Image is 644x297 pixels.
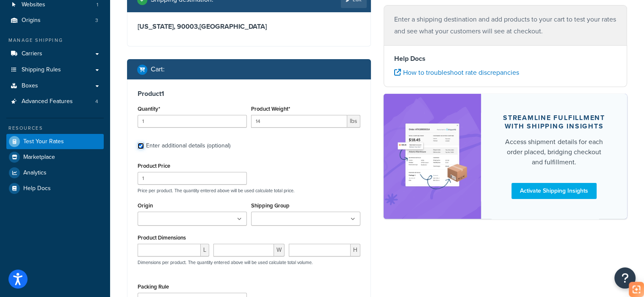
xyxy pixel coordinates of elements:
a: Activate Shipping Insights [511,183,597,199]
h2: Cart : [151,65,165,73]
span: 3 [95,17,98,24]
span: lbs [347,115,360,128]
label: Product Price [138,163,170,169]
div: Manage Shipping [6,37,104,44]
input: Enter additional details (optional) [138,143,144,149]
h4: Help Docs [394,54,617,64]
label: Origin [138,202,153,209]
a: Shipping Rules [6,62,104,78]
a: Test Your Rates [6,134,104,149]
span: Advanced Features [22,98,73,105]
input: 0.0 [138,115,247,128]
input: 0.00 [251,115,347,128]
p: Dimensions per product. The quantity entered above will be used calculate total volume. [135,259,313,265]
span: Origins [22,17,41,24]
span: W [274,244,285,256]
span: 1 [97,1,98,8]
a: Origins3 [6,13,104,28]
li: Origins [6,13,104,28]
label: Packing Rule [138,283,169,290]
label: Shipping Group [251,202,290,209]
span: Analytics [23,169,47,177]
span: L [201,244,209,256]
p: Price per product. The quantity entered above will be used calculate total price. [135,188,362,193]
span: Test Your Rates [23,138,64,145]
span: Carriers [22,50,42,57]
a: Advanced Features4 [6,94,104,109]
a: Carriers [6,46,104,62]
div: Access shipment details for each order placed, bridging checkout and fulfillment. [501,137,607,167]
a: Help Docs [6,181,104,196]
a: Analytics [6,165,104,180]
span: H [351,244,360,256]
h3: Product 1 [138,90,360,98]
li: Advanced Features [6,94,104,109]
span: Marketplace [23,154,55,161]
label: Product Weight* [251,106,290,112]
div: Enter additional details (optional) [146,140,230,152]
img: feature-image-si-e24932ea9b9fcd0ff835db86be1ff8d589347e8876e1638d903ea230a36726be.png [396,106,468,206]
span: Boxes [22,82,38,90]
label: Quantity* [138,106,160,112]
div: Streamline Fulfillment with Shipping Insights [501,114,607,131]
div: Resources [6,125,104,132]
a: Marketplace [6,150,104,165]
h3: [US_STATE], 90003 , [GEOGRAPHIC_DATA] [138,22,360,31]
button: Open Resource Center [614,267,636,289]
span: 4 [95,98,98,105]
span: Websites [22,1,45,8]
label: Product Dimensions [138,234,186,241]
a: Boxes [6,78,104,94]
a: How to troubleshoot rate discrepancies [394,68,519,77]
p: Enter a shipping destination and add products to your cart to test your rates and see what your c... [394,14,617,37]
span: Shipping Rules [22,66,61,74]
span: Help Docs [23,185,51,192]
